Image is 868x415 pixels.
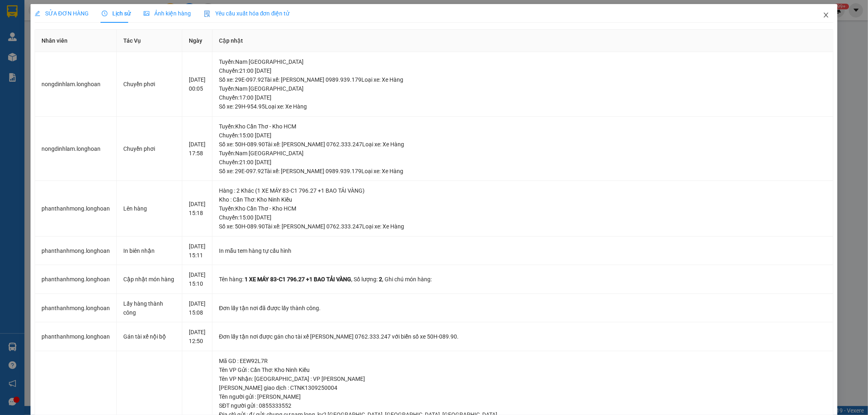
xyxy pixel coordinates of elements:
div: Tuyến : Nam [GEOGRAPHIC_DATA] Chuyến: 17:00 [DATE] Số xe: 29H-954.95 Loại xe: Xe Hàng [219,84,826,111]
div: [DATE] 12:50 [189,328,206,345]
span: close [823,12,829,18]
div: Đơn lấy tận nơi đã được lấy thành công. [219,304,826,313]
td: nongdinhlam.longhoan [35,117,117,181]
span: clock-circle [102,11,107,16]
td: phanthanhmong.longhoan [35,181,117,237]
div: Tuyến : Kho Cần Thơ - Kho HCM Chuyến: 15:00 [DATE] Số xe: 50H-089.90 Tài xế: [PERSON_NAME] 0762.3... [219,204,826,231]
div: Tuyến : Nam [GEOGRAPHIC_DATA] Chuyến: 21:00 [DATE] Số xe: 29E-097.92 Tài xế: [PERSON_NAME] 0989.9... [219,149,826,176]
div: In biên nhận [123,246,175,255]
span: edit [35,11,40,16]
td: phanthanhmong.longhoan [35,237,117,265]
div: [DATE] 15:08 [189,299,206,317]
span: picture [144,11,149,16]
th: Tác Vụ [117,30,182,52]
td: nongdinhlam.longhoan [35,52,117,117]
div: Lên hàng [123,204,175,213]
div: Đơn lấy tận nơi được gán cho tài xế [PERSON_NAME] 0762.333.247 với biển số xe 50H-089.90. [219,332,826,341]
div: [PERSON_NAME] giao dịch : CTNK1309250004 [219,383,826,392]
div: In mẫu tem hàng tự cấu hình [219,246,826,255]
div: Cập nhật món hàng [123,275,175,284]
div: Mã GD : EEW92L7R [219,356,826,365]
span: Ảnh kiện hàng [144,10,191,17]
div: Tên hàng: , Số lượng: , Ghi chú món hàng: [219,275,826,284]
th: Nhân viên [35,30,117,52]
div: [DATE] 15:10 [189,270,206,288]
span: Yêu cầu xuất hóa đơn điện tử [204,10,290,17]
div: Lấy hàng thành công [123,299,175,317]
span: 2 [379,276,382,282]
div: SĐT người gửi : 0855333552 [219,401,826,410]
div: Tuyến : Kho Cần Thơ - Kho HCM Chuyến: 15:00 [DATE] Số xe: 50H-089.90 Tài xế: [PERSON_NAME] 0762.3... [219,122,826,149]
div: Kho : Cần Thơ: Kho Ninh Kiều [219,195,826,204]
div: [DATE] 15:18 [189,200,206,217]
div: Chuyển phơi [123,144,175,153]
div: [DATE] 00:05 [189,75,206,93]
div: [DATE] 15:11 [189,242,206,260]
div: Tuyến : Nam [GEOGRAPHIC_DATA] Chuyến: 21:00 [DATE] Số xe: 29E-097.92 Tài xế: [PERSON_NAME] 0989.9... [219,57,826,84]
span: 1 XE MÁY 83-C1 796.27 +1 BAO TẢI VÀNG [245,276,351,282]
td: phanthanhmong.longhoan [35,265,117,294]
div: Hàng : 2 Khác (1 XE MÁY 83-C1 796.27 +1 BAO TẢI VÀNG) [219,186,826,195]
div: Chuyển phơi [123,80,175,89]
div: Tên VP Gửi : Cần Thơ: Kho Ninh Kiều [219,365,826,374]
td: phanthanhmong.longhoan [35,294,117,323]
th: Cập nhật [212,30,833,52]
div: Tên người gửi : [PERSON_NAME] [219,392,826,401]
div: Tên VP Nhận: [GEOGRAPHIC_DATA] : VP [PERSON_NAME] [219,374,826,383]
th: Ngày [182,30,212,52]
div: Gán tài xế nội bộ [123,332,175,341]
span: Lịch sử [102,10,131,17]
span: SỬA ĐƠN HÀNG [35,10,89,17]
img: icon [204,11,210,17]
button: Close [815,4,837,27]
td: phanthanhmong.longhoan [35,322,117,351]
div: [DATE] 17:58 [189,140,206,158]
